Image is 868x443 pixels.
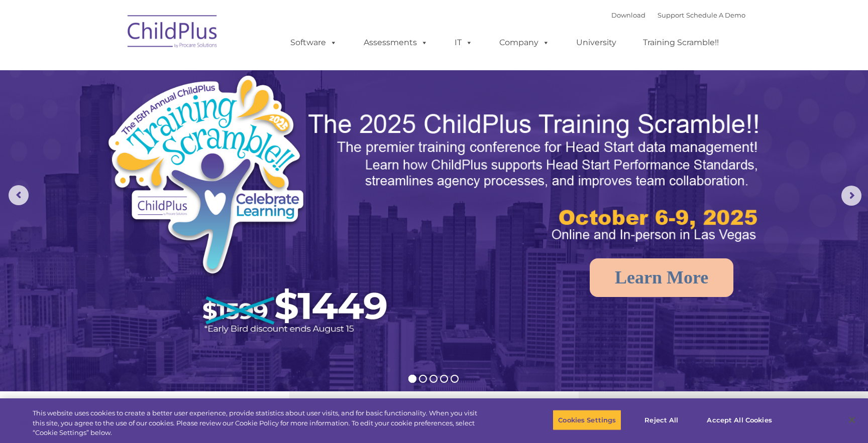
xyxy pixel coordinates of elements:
[489,33,560,53] a: Company
[354,33,438,53] a: Assessments
[630,409,693,430] button: Reject All
[445,33,483,53] a: IT
[658,11,684,19] a: Support
[633,33,729,53] a: Training Scramble!!
[33,408,477,438] div: This website uses cookies to create a better user experience, provide statistics about user visit...
[701,409,777,430] button: Accept All Cookies
[140,66,170,74] span: Last name
[611,11,645,19] a: Download
[280,33,347,53] a: Software
[566,33,626,53] a: University
[841,409,863,431] button: Close
[590,258,733,297] a: Learn More
[553,409,621,430] button: Cookies Settings
[686,11,745,19] a: Schedule A Demo
[140,107,182,115] span: Phone number
[611,11,745,19] font: |
[123,8,223,58] img: ChildPlus by Procare Solutions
